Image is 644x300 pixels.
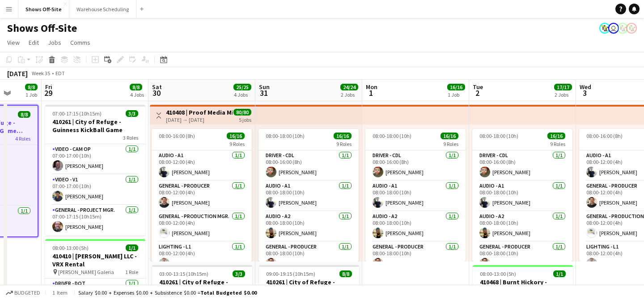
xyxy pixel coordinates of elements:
[472,242,572,272] app-card-role: General - Producer1/108:00-18:00 (10h)[PERSON_NAME]
[58,269,114,275] span: [PERSON_NAME] Galeria
[258,129,359,261] app-job-card: 08:00-18:00 (10h)16/169 RolesDriver - CDL1/108:00-16:00 (8h)[PERSON_NAME]Audio - A11/108:00-18:00...
[473,83,483,91] span: Tue
[152,211,252,242] app-card-role: General - Production Mgr.1/108:00-12:00 (4h)[PERSON_NAME]
[472,129,572,261] app-job-card: 08:00-18:00 (10h)16/169 RolesDriver - CDL1/108:00-16:00 (8h)[PERSON_NAME]Audio - A11/108:00-18:00...
[200,289,257,296] span: Total Budgeted $0.00
[130,84,142,90] span: 8/8
[258,211,359,242] app-card-role: Audio - A21/108:00-18:00 (10h)[PERSON_NAME]
[233,270,245,277] span: 3/3
[126,110,138,117] span: 3/3
[336,141,352,147] span: 9 Roles
[14,290,40,296] span: Budgeted
[365,150,466,181] app-card-role: Driver - CDL1/108:00-16:00 (8h)[PERSON_NAME]
[365,242,466,272] app-card-role: General - Producer1/108:00-18:00 (10h)[PERSON_NAME]
[554,84,572,90] span: 17/17
[617,23,628,34] app-user-avatar: Labor Coordinator
[4,37,23,48] a: View
[365,129,466,261] app-job-card: 08:00-18:00 (10h)16/169 RolesDriver - CDL1/108:00-16:00 (8h)[PERSON_NAME]Audio - A11/108:00-18:00...
[4,288,42,298] button: Budgeted
[18,0,69,18] button: Shows Off-Site
[233,109,251,116] span: 80/80
[7,39,20,47] span: View
[49,289,71,296] span: 1 item
[472,181,572,211] app-card-role: Audio - A11/108:00-18:00 (10h)[PERSON_NAME]
[159,133,195,139] span: 08:00-16:00 (8h)
[152,242,252,272] app-card-role: Lighting - L11/108:00-12:00 (4h)[PERSON_NAME]
[473,278,573,294] h3: 410468 | Burnt Hickory - Student Event 2025
[239,116,251,123] div: 5 jobs
[25,91,37,98] div: 1 Job
[55,70,65,77] div: EDT
[52,244,89,251] span: 08:00-13:00 (5h)
[78,289,257,296] div: Salary $0.00 + Expenses $0.00 + Subsistence $0.00 =
[29,39,39,47] span: Edit
[480,270,516,277] span: 08:00-13:00 (5h)
[152,181,252,211] app-card-role: General - Producer1/108:00-12:00 (4h)[PERSON_NAME]
[365,181,466,211] app-card-role: Audio - A11/108:00-18:00 (10h)[PERSON_NAME]
[125,269,138,275] span: 1 Role
[341,91,358,98] div: 2 Jobs
[233,84,251,90] span: 25/25
[373,133,411,139] span: 08:00-18:00 (10h)
[45,144,145,175] app-card-role: Video - Cam Op1/107:00-17:00 (10h)[PERSON_NAME]
[151,88,162,98] span: 30
[479,133,518,139] span: 08:00-18:00 (10h)
[159,270,208,277] span: 03:00-13:15 (10h15m)
[366,83,377,91] span: Mon
[626,23,637,34] app-user-avatar: Labor Coordinator
[555,91,572,98] div: 2 Jobs
[25,84,38,90] span: 8/8
[553,270,566,277] span: 1/1
[70,39,90,47] span: Comms
[152,278,252,294] h3: 410261 | City of Refuge - Guinness KickBall Game
[472,211,572,242] app-card-role: Audio - A21/108:00-18:00 (10h)[PERSON_NAME]
[130,91,144,98] div: 4 Jobs
[126,244,138,251] span: 1/1
[152,129,252,261] app-job-card: 08:00-16:00 (8h)16/169 RolesAudio - A11/108:00-12:00 (4h)[PERSON_NAME]General - Producer1/108:00-...
[45,175,145,205] app-card-role: Video - V11/107:00-17:00 (10h)[PERSON_NAME]
[334,133,352,139] span: 16/16
[227,133,245,139] span: 16/16
[7,69,28,78] div: [DATE]
[45,105,145,236] app-job-card: 07:00-17:15 (10h15m)3/3410261 | City of Refuge - Guinness KickBall Game3 RolesVideo - Cam Op1/107...
[258,181,359,211] app-card-role: Audio - A11/108:00-18:00 (10h)[PERSON_NAME]
[339,270,352,277] span: 8/8
[48,39,61,47] span: Jobs
[44,37,65,48] a: Jobs
[234,91,251,98] div: 4 Jobs
[340,84,358,90] span: 24/24
[608,23,619,34] app-user-avatar: Toryn Tamborello
[266,133,305,139] span: 08:00-18:00 (10h)
[578,88,591,98] span: 3
[364,88,377,98] span: 1
[7,21,77,35] h1: Shows Off-Site
[471,88,483,98] span: 2
[44,88,52,98] span: 29
[258,88,270,98] span: 31
[266,270,315,277] span: 09:00-19:15 (10h15m)
[472,150,572,181] app-card-role: Driver - CDL1/108:00-16:00 (8h)[PERSON_NAME]
[447,84,465,90] span: 16/16
[258,150,359,181] app-card-role: Driver - CDL1/108:00-16:00 (8h)[PERSON_NAME]
[45,205,145,236] app-card-role: General - Project Mgr.1/107:00-17:15 (10h15m)[PERSON_NAME]
[69,0,136,18] button: Warehouse Scheduling
[441,133,458,139] span: 16/16
[166,108,233,116] h3: 410408 | Proof Media Mix - Virgin Cruise 2025
[152,150,252,181] app-card-role: Audio - A11/108:00-12:00 (4h)[PERSON_NAME]
[30,70,52,77] span: Week 35
[259,83,270,91] span: Sun
[25,37,42,48] a: Edit
[166,116,233,123] div: [DATE] → [DATE]
[448,91,465,98] div: 1 Job
[259,278,359,294] h3: 410261 | City of Refuge - Guinness KickBall Game Load Out
[152,83,162,91] span: Sat
[258,242,359,272] app-card-role: General - Producer1/108:00-18:00 (10h)[PERSON_NAME]
[15,135,30,142] span: 4 Roles
[586,133,623,139] span: 08:00-16:00 (8h)
[443,141,458,147] span: 9 Roles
